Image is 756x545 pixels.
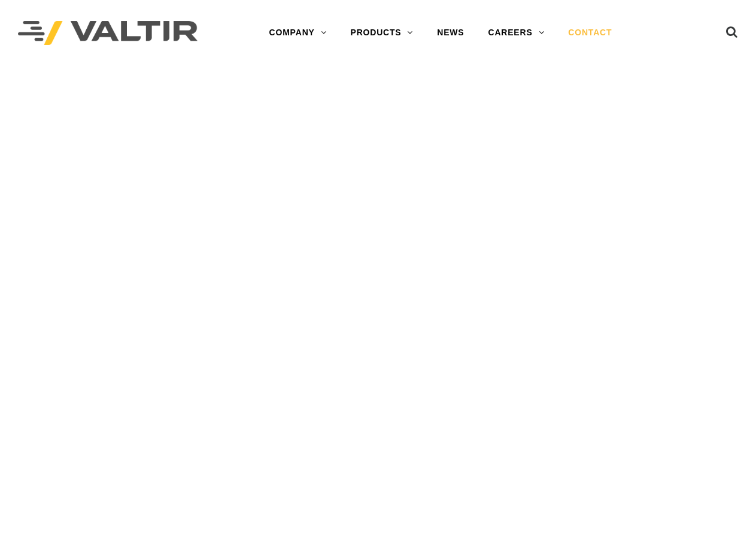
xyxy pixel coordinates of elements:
img: Valtir [18,21,198,46]
a: CAREERS [476,21,556,45]
a: NEWS [425,21,476,45]
a: CONTACT [556,21,624,45]
a: COMPANY [257,21,339,45]
a: PRODUCTS [339,21,426,45]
